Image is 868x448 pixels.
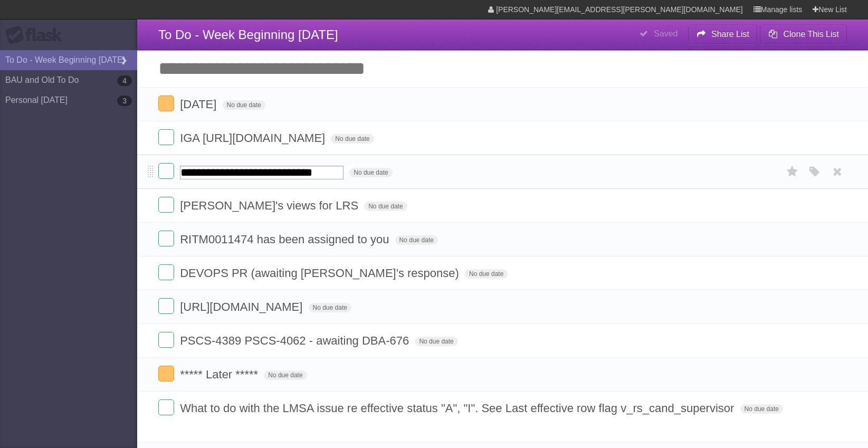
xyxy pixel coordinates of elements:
[395,235,438,245] span: No due date
[158,231,174,246] label: Done
[158,399,174,415] label: Done
[309,303,351,312] span: No due date
[158,298,174,314] label: Done
[158,96,174,111] label: Done
[5,26,69,45] div: Flask
[223,100,265,110] span: No due date
[180,334,412,347] span: PSCS-4389 PSCS-4062 - awaiting DBA-676
[349,168,392,177] span: No due date
[264,370,307,380] span: No due date
[180,131,328,145] span: IGA [URL][DOMAIN_NAME]
[180,402,737,415] span: What to do with the LMSA issue re effective status "A", "I". See Last effective row flag v_rs_can...
[688,25,758,44] button: Share List
[331,134,374,144] span: No due date
[117,96,132,106] b: 3
[180,98,219,111] span: [DATE]
[654,29,678,38] b: Saved
[760,25,847,44] button: Clone This List
[415,337,457,346] span: No due date
[740,404,783,414] span: No due date
[180,300,305,313] span: [URL][DOMAIN_NAME]
[364,202,407,211] span: No due date
[711,30,749,39] b: Share List
[158,264,174,280] label: Done
[158,27,338,42] span: To Do - Week Beginning [DATE]
[180,199,361,212] span: [PERSON_NAME]'s views for LRS
[158,129,174,145] label: Done
[117,75,132,86] b: 4
[180,266,462,280] span: DEVOPS PR (awaiting [PERSON_NAME]'s response)
[158,366,174,382] label: Done
[158,332,174,348] label: Done
[158,197,174,213] label: Done
[158,163,174,179] label: Done
[783,163,803,180] label: Star task
[783,30,839,39] b: Clone This List
[465,269,508,279] span: No due date
[180,233,392,246] span: RITM0011474 has been assigned to you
